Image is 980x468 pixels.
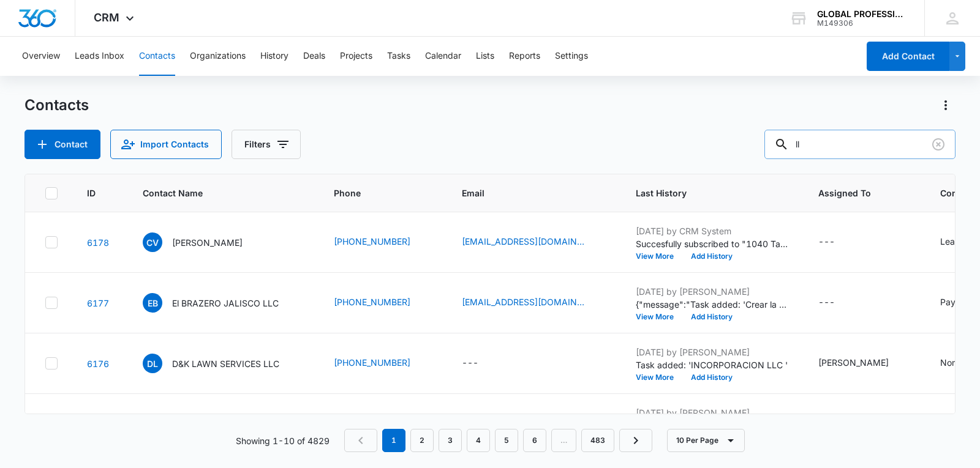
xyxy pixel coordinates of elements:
[636,237,789,250] p: Succesfully subscribed to "1040 Tax Clients ".
[110,130,222,159] button: Import Contacts
[236,434,330,447] p: Showing 1-10 of 4829
[24,96,89,114] h1: Contacts
[509,37,540,76] button: Reports
[682,313,741,321] button: Add History
[462,356,478,371] div: ---
[143,232,162,252] span: CV
[636,285,789,298] p: [DATE] by [PERSON_NAME]
[143,232,265,252] div: Contact Name - Carlos Velasquez - Select to Edit Field
[143,293,301,313] div: Contact Name - El BRAZERO JALISCO LLC - Select to Edit Field
[636,313,682,321] button: View More
[334,235,432,250] div: Phone - (225) 806-6812 - Select to Edit Field
[462,295,584,308] a: [EMAIL_ADDRESS][DOMAIN_NAME]
[232,130,301,159] button: Filters
[172,297,279,310] p: El BRAZERO JALISCO LLC
[555,37,588,76] button: Settings
[636,187,771,199] span: Last History
[929,135,948,154] button: Clear
[462,235,584,248] a: [EMAIL_ADDRESS][DOMAIN_NAME]
[87,298,109,308] a: Navigate to contact details page for El BRAZERO JALISCO LLC
[303,37,325,76] button: Deals
[24,130,100,159] button: Add Contact
[75,37,124,76] button: Leads Inbox
[462,356,500,371] div: Email - - Select to Edit Field
[334,235,410,248] a: [PHONE_NUMBER]
[334,356,410,369] a: [PHONE_NUMBER]
[334,295,410,308] a: [PHONE_NUMBER]
[818,356,889,369] div: [PERSON_NAME]
[636,374,682,381] button: View More
[410,429,434,452] a: Page 2
[344,429,652,452] nav: Pagination
[818,187,893,199] span: Assigned To
[87,187,96,199] span: ID
[94,11,119,24] span: CRM
[818,235,835,250] div: ---
[387,37,410,76] button: Tasks
[462,235,606,250] div: Email - carlosvel46@gmail.com - Select to Edit Field
[619,429,652,452] a: Next Page
[334,187,415,199] span: Phone
[867,42,949,71] button: Add Contact
[940,356,962,369] div: None
[818,295,857,310] div: Assigned To - - Select to Edit Field
[340,37,372,76] button: Projects
[334,356,432,371] div: Phone - (225) 436-2757 - Select to Edit Field
[462,187,589,199] span: Email
[818,235,857,250] div: Assigned To - - Select to Edit Field
[139,37,175,76] button: Contacts
[87,358,109,369] a: Navigate to contact details page for D&K LAWN SERVICES LLC
[636,358,789,371] p: Task added: 'INCORPORACION LLC '
[581,429,614,452] a: Page 483
[636,225,789,237] p: [DATE] by CRM System
[476,37,494,76] button: Lists
[818,356,911,371] div: Assigned To - ESTERLYN ARTEAGA - Select to Edit Field
[143,293,162,313] span: EB
[636,298,789,311] p: {"message":"Task added: 'Crear la cuenta en el sitio web de Louisian department of Revenue o LATa...
[143,354,301,373] div: Contact Name - D&K LAWN SERVICES LLC - Select to Edit Field
[439,429,462,452] a: Page 3
[940,235,960,248] div: Lead
[818,295,835,310] div: ---
[143,187,287,199] span: Contact Name
[382,429,405,452] em: 1
[190,37,246,76] button: Organizations
[334,295,432,310] div: Phone - (225) 647-9007 - Select to Edit Field
[172,357,279,370] p: D&K LAWN SERVICES LLC
[636,346,789,358] p: [DATE] by [PERSON_NAME]
[636,406,789,419] p: [DATE] by [PERSON_NAME]
[817,19,907,28] div: account id
[425,37,461,76] button: Calendar
[682,374,741,381] button: Add History
[817,9,907,19] div: account name
[495,429,518,452] a: Page 5
[22,37,60,76] button: Overview
[143,354,162,373] span: DL
[467,429,490,452] a: Page 4
[667,429,745,452] button: 10 Per Page
[682,253,741,260] button: Add History
[462,295,606,310] div: Email - anarosaceja86@gmail.com - Select to Edit Field
[260,37,288,76] button: History
[936,95,956,115] button: Actions
[636,253,682,260] button: View More
[523,429,546,452] a: Page 6
[172,236,243,249] p: [PERSON_NAME]
[764,130,956,159] input: Search Contacts
[87,237,109,248] a: Navigate to contact details page for Carlos Velasquez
